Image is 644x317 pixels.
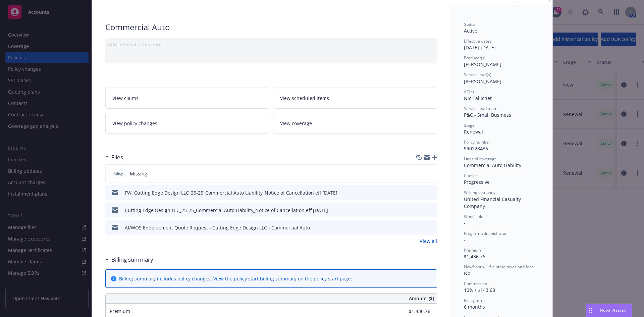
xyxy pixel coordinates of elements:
span: Commission [464,281,487,286]
span: Writing company [464,190,495,195]
span: Renewal [464,128,483,135]
a: View coverage [273,113,437,134]
button: preview file [428,224,434,231]
a: View all [420,237,437,245]
div: Add internal notes here... [108,41,434,48]
span: Lines of coverage [464,156,497,162]
span: Commercial Auto Liability [464,162,521,168]
span: $1,436.76 [464,253,485,260]
span: Premium [464,247,481,253]
span: Stage [464,122,475,128]
a: View claims [105,88,269,109]
button: preview file [428,189,434,196]
span: Premium [110,308,130,314]
div: FW: Cutting Edge Design LLC_25-25_Commercial Auto Liability_Notice of Cancellation eff [DATE] [125,189,337,196]
h3: Files [111,153,123,162]
span: Producer(s) [464,55,486,61]
span: [PERSON_NAME] [464,78,501,85]
span: Effective dates [464,38,491,44]
button: preview file [428,207,434,214]
span: - [464,236,466,243]
span: [PERSON_NAME] [464,61,501,67]
h3: Billing summary [111,255,153,264]
button: download file [418,189,423,196]
span: Missing [130,170,147,177]
div: Cutting Edge Design LLC_25-25_Commercial Auto Liability_Notice of Cancellation eff [DATE] [125,207,328,214]
span: Wholesaler [464,214,485,219]
span: Amount ($) [409,295,434,302]
span: View scheduled items [280,95,329,102]
span: Policy [111,170,124,176]
span: Policy term [464,298,485,303]
a: policy start page [314,275,351,282]
span: 10% / $143.68 [464,287,495,293]
div: Billing summary [105,255,153,264]
span: Active [464,28,477,34]
span: Nic Tallichet [464,95,492,101]
span: United Financial Casualty Company [464,196,522,209]
span: P&C - Small Business [464,112,511,118]
span: View coverage [280,120,312,127]
span: Service lead(s) [464,72,491,77]
span: Program administrator [464,230,507,236]
span: Progressive [464,179,490,185]
span: Newfront will file state taxes and fees [464,264,534,270]
span: Service lead team [464,106,497,111]
a: View scheduled items [273,88,437,109]
span: Status [464,21,476,27]
span: View policy changes [112,120,157,127]
span: 6 months [464,304,485,310]
button: Nova Assist [586,304,632,317]
div: [DATE] - [DATE] [464,38,539,51]
div: Files [105,153,123,162]
div: Billing summary includes policy changes. View the policy start billing summary on the . [119,275,352,282]
span: Policy number [464,139,490,145]
span: View claims [112,95,139,102]
span: Nova Assist [600,307,626,313]
span: 990228486 [464,145,488,152]
button: download file [418,224,423,231]
div: AI/WOS Endorsement Quote Request - Cutting Edge Design LLC - Commercial Auto [125,224,310,231]
button: download file [418,207,423,214]
span: AC(s) [464,89,474,95]
span: - [464,220,466,226]
div: Commercial Auto [105,21,437,33]
span: No [464,270,470,276]
a: View policy changes [105,113,269,134]
span: Carrier [464,173,477,178]
div: Drag to move [586,304,594,317]
input: 0.00 [391,306,434,316]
